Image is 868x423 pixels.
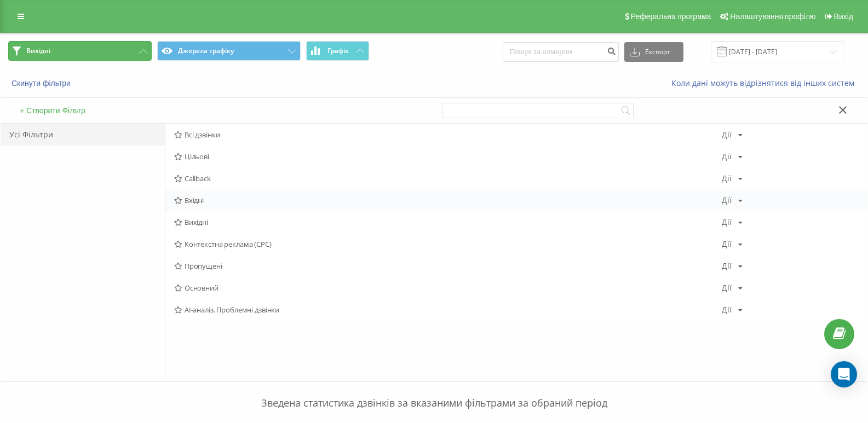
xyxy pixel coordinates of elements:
div: Open Intercom Messenger [831,361,857,387]
div: Дії [722,153,732,160]
span: Налаштування профілю [730,12,815,21]
button: Вихідні [8,41,152,61]
span: Графік [327,47,349,55]
span: Цільові [174,153,722,160]
span: Вихідні [26,47,50,55]
div: Дії [722,306,732,314]
div: Дії [722,284,732,292]
button: Скинути фільтри [8,78,76,88]
button: Експорт [624,42,683,62]
button: Графік [306,41,369,61]
span: Вхідні [174,196,722,204]
button: Закрити [835,105,851,117]
span: Callback [174,175,722,182]
button: Джерела трафіку [157,41,301,61]
span: Вихідні [174,218,722,226]
p: Зведена статистика дзвінків за вказаними фільтрами за обраний період [8,374,860,410]
span: Основний [174,284,722,292]
button: + Створити Фільтр [16,106,89,115]
div: Дії [722,240,732,248]
span: Контекстна реклама (CPC) [174,240,722,248]
span: Пропущені [174,262,722,270]
div: Дії [722,262,732,270]
div: Усі Фільтри [1,124,165,146]
a: Коли дані можуть відрізнятися вiд інших систем [671,78,860,88]
div: Дії [722,218,732,226]
div: Дії [722,175,732,182]
span: AI-аналіз. Проблемні дзвінки [174,306,722,314]
span: Вихід [834,12,853,21]
span: Реферальна програма [631,12,711,21]
div: Дії [722,196,732,204]
span: Всі дзвінки [174,131,722,138]
input: Пошук за номером [503,42,619,62]
div: Дії [722,131,732,138]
